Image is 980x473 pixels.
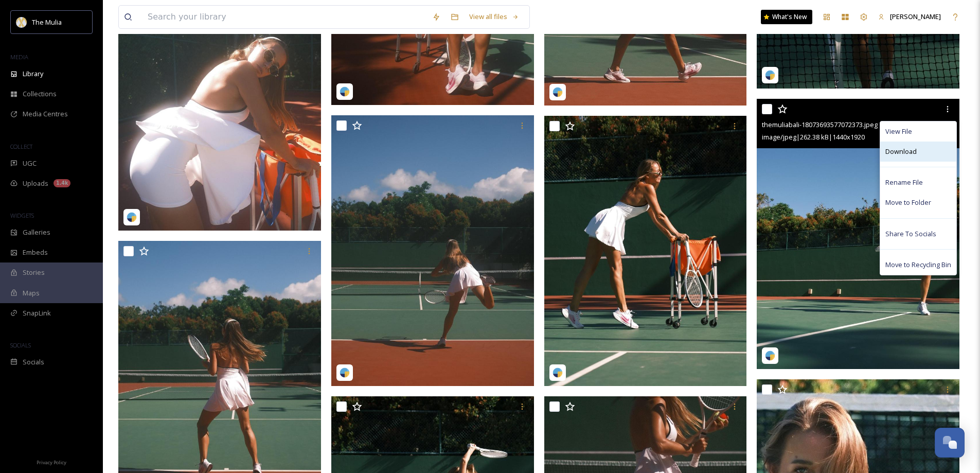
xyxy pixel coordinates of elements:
img: snapsea-logo.png [765,351,775,361]
img: snapsea-logo.png [127,212,137,222]
a: Privacy Policy [37,456,66,468]
img: snapsea-logo.png [765,70,775,80]
span: Rename File [885,178,923,187]
span: Uploads [23,179,48,188]
span: Stories [23,268,45,277]
a: View all files [464,7,524,27]
span: Share To Socials [885,229,936,239]
span: SnapLink [23,308,51,318]
img: themuliabali-18073693577072373.jpeg [757,99,959,369]
span: COLLECT [10,143,32,150]
span: Socials [23,357,44,367]
img: snapsea-logo.png [553,87,563,97]
span: Privacy Policy [37,459,66,466]
div: 1.4k [54,179,70,187]
span: themuliabali-18073693577072373.jpeg [762,120,878,129]
img: themuliabali-18185002054322864.jpeg [544,116,747,386]
img: snapsea-logo.png [553,367,563,378]
span: Collections [23,89,57,99]
span: The Mulia [32,17,62,27]
a: [PERSON_NAME] [873,7,946,27]
span: Move to Folder [885,198,931,207]
img: snapsea-logo.png [340,367,350,378]
img: mulia_logo.png [16,17,27,27]
span: View File [885,127,912,136]
span: image/jpeg | 262.38 kB | 1440 x 1920 [762,132,865,142]
img: themuliabali-18053479244409260.jpeg [331,115,534,386]
span: Download [885,147,917,156]
span: Embeds [23,248,48,257]
span: Galleries [23,227,50,237]
a: What's New [761,10,812,24]
span: Move to Recycling Bin [885,260,951,270]
img: snapsea-logo.png [340,86,350,97]
span: UGC [23,159,37,168]
button: Open Chat [935,428,965,458]
span: [PERSON_NAME] [890,12,941,21]
span: MEDIA [10,53,28,61]
span: WIDGETS [10,212,34,219]
span: SOCIALS [10,341,31,349]
span: Maps [23,288,40,298]
span: Media Centres [23,109,68,119]
span: Library [23,69,43,79]
input: Search your library [142,6,427,28]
